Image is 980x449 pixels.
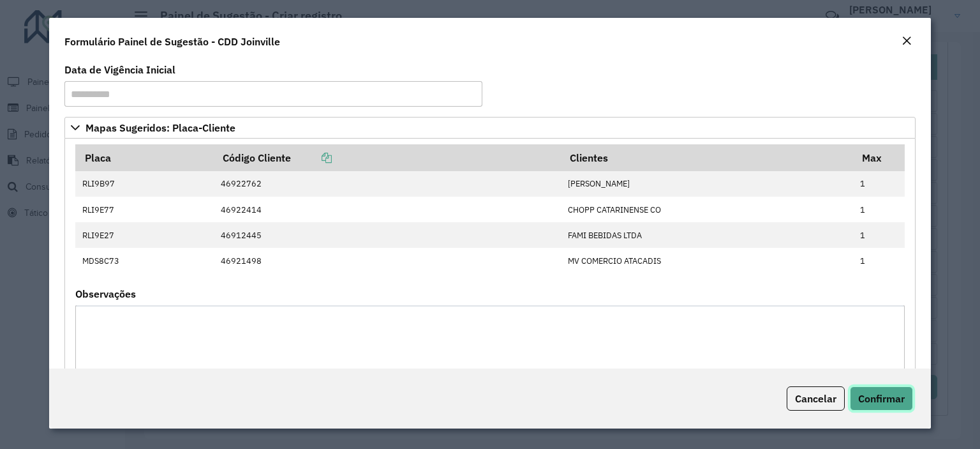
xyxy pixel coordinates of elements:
div: Mapas Sugeridos: Placa-Cliente [64,139,916,430]
td: RLI9E77 [75,197,214,222]
td: [PERSON_NAME] [561,171,853,197]
td: 46912445 [214,222,561,248]
td: 46921498 [214,248,561,273]
span: Confirmar [858,392,905,405]
td: RLI9B97 [75,171,214,197]
span: Cancelar [795,392,836,405]
td: 1 [854,222,905,248]
button: Confirmar [850,386,913,411]
label: Observações [75,286,136,301]
td: 1 [854,197,905,222]
h4: Formulário Painel de Sugestão - CDD Joinville [64,34,280,49]
th: Clientes [561,144,853,171]
td: CHOPP CATARINENSE CO [561,197,853,222]
td: RLI9E27 [75,222,214,248]
label: Data de Vigência Inicial [64,62,175,77]
td: 1 [854,248,905,273]
td: FAMI BEBIDAS LTDA [561,222,853,248]
td: 1 [854,171,905,197]
th: Placa [75,144,214,171]
th: Código Cliente [214,144,561,171]
td: 46922762 [214,171,561,197]
em: Fechar [902,36,912,46]
button: Close [898,33,916,50]
a: Mapas Sugeridos: Placa-Cliente [64,117,916,139]
td: MV COMERCIO ATACADIS [561,248,853,273]
span: Mapas Sugeridos: Placa-Cliente [85,123,235,133]
a: Copiar [291,151,332,164]
th: Max [854,144,905,171]
button: Cancelar [787,386,845,411]
td: MDS8C73 [75,248,214,273]
td: 46922414 [214,197,561,222]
